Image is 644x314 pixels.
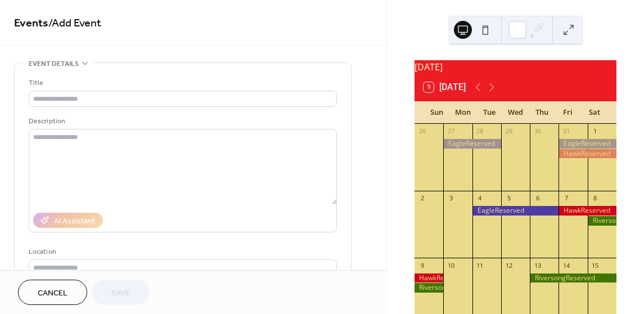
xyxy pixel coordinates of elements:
[559,139,616,149] div: EagleReserved
[415,283,443,293] div: RiversongReserved
[29,115,335,127] div: Description
[418,261,426,270] div: 9
[443,139,501,149] div: EagleReserved
[447,261,455,270] div: 10
[447,194,455,203] div: 3
[591,261,600,270] div: 15
[505,261,513,270] div: 12
[559,206,616,216] div: HawkReserved
[48,12,101,34] span: / Add Event
[29,77,335,89] div: Title
[533,194,542,203] div: 6
[472,206,559,216] div: EagleReserved
[505,127,513,136] div: 29
[555,101,582,124] div: Fri
[591,194,600,203] div: 8
[418,127,426,136] div: 26
[415,60,616,74] div: [DATE]
[530,273,616,283] div: RiversongReserved
[38,288,67,299] span: Cancel
[418,194,426,203] div: 2
[415,273,443,283] div: HawkReserved
[476,127,484,136] div: 28
[29,246,335,258] div: Location
[447,127,455,136] div: 27
[476,194,484,203] div: 4
[581,101,607,124] div: Sat
[529,101,555,124] div: Thu
[424,101,450,124] div: Sun
[420,79,470,95] button: 9[DATE]
[533,261,542,270] div: 13
[14,12,48,34] a: Events
[562,194,570,203] div: 7
[588,216,616,226] div: RiversongReserved
[29,58,79,70] span: Event details
[450,101,476,124] div: Mon
[18,280,87,305] button: Cancel
[562,261,570,270] div: 14
[505,194,513,203] div: 5
[562,127,570,136] div: 31
[476,101,502,124] div: Tue
[502,101,529,124] div: Wed
[476,261,484,270] div: 11
[559,149,616,159] div: HawkReserved
[533,127,542,136] div: 30
[591,127,600,136] div: 1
